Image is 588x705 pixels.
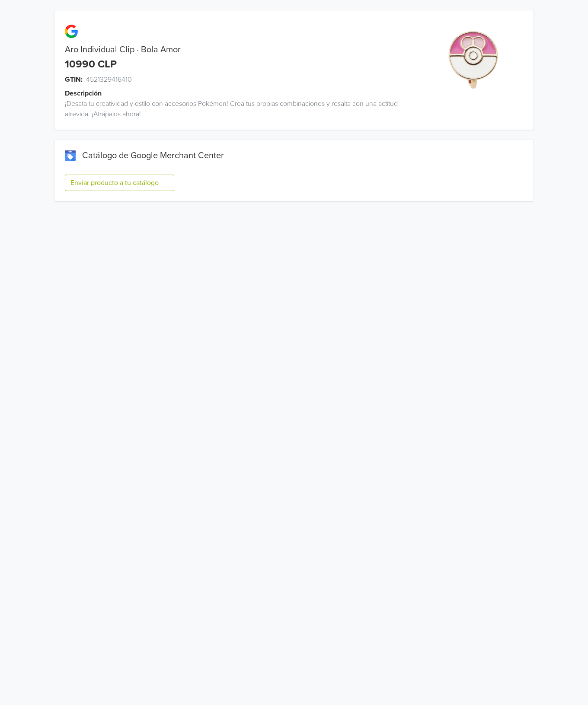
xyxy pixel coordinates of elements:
button: Enviar producto a tu catálogo [65,175,174,191]
span: GTIN: [65,74,83,85]
span: 4521329416410 [86,74,132,85]
div: Aro Individual Clip · Bola Amor [54,45,414,55]
div: ¡Desata tu creatividad y estilo con accesorios Pokémon! Crea tus propias combinaciones y resalta ... [54,99,414,119]
div: Descripción [65,88,424,99]
div: Catálogo de Google Merchant Center [65,150,523,161]
img: product_image [441,28,506,93]
div: 10990 CLP [65,58,117,71]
